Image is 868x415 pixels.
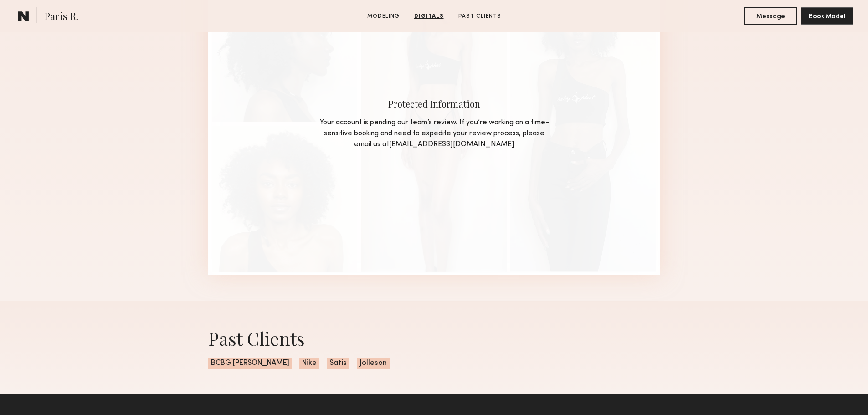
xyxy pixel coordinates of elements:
div: Protected Information [318,97,550,110]
span: Paris R. [44,9,78,25]
span: Nike [299,358,319,369]
a: Digitals [411,12,447,20]
span: BCBG [PERSON_NAME] [208,358,292,369]
span: Satis [327,358,349,369]
a: Past Clients [455,12,505,20]
div: Your account is pending our team’s review. If you’re working on a time-sensitive booking and need... [318,117,550,150]
button: Book Model [801,7,853,25]
span: Jolleson [357,358,390,369]
button: Message [744,7,797,25]
div: Past Clients [208,326,660,350]
a: Book Model [801,12,853,20]
a: Modeling [364,12,403,20]
a: [EMAIL_ADDRESS][DOMAIN_NAME] [389,141,514,148]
